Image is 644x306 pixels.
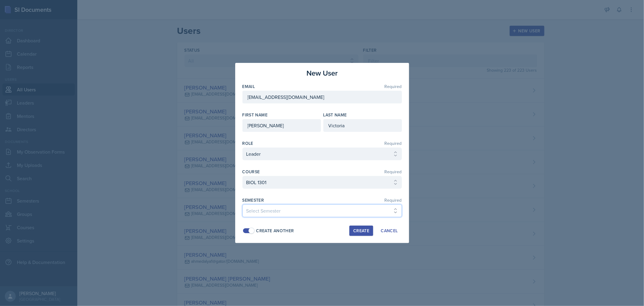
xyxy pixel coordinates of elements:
label: Role [242,140,253,146]
label: First Name [242,112,268,118]
label: Semester [242,197,264,203]
button: Cancel [377,226,402,236]
span: Required [385,170,402,174]
span: Required [385,84,402,89]
input: Enter email [242,91,402,103]
span: Required [385,141,402,145]
label: Last Name [323,112,347,118]
div: Create Another [256,228,294,234]
input: Enter last name [323,119,402,132]
span: Required [385,198,402,202]
input: Enter first name [242,119,321,132]
label: Email [242,83,255,90]
div: Cancel [381,228,398,233]
button: Create [349,226,373,236]
div: Create [353,228,369,233]
label: Course [242,169,260,175]
h3: New User [306,68,338,79]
